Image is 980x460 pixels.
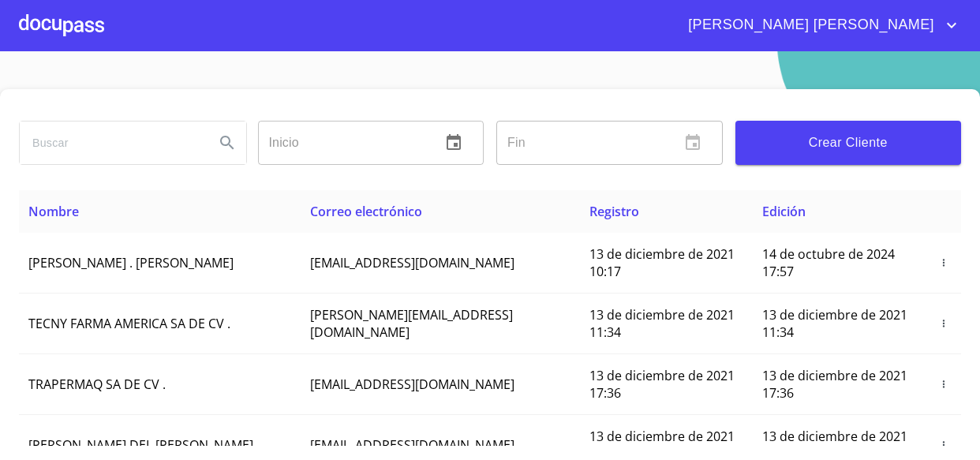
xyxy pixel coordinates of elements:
[762,306,907,341] span: 13 de diciembre de 2021 11:34
[310,203,422,220] span: Correo electrónico
[589,367,735,402] span: 13 de diciembre de 2021 17:36
[762,245,895,280] span: 14 de octubre de 2024 17:57
[676,13,942,38] span: [PERSON_NAME] [PERSON_NAME]
[589,245,735,280] span: 13 de diciembre de 2021 10:17
[310,306,513,341] span: [PERSON_NAME][EMAIL_ADDRESS][DOMAIN_NAME]
[28,436,253,454] span: [PERSON_NAME] DEL [PERSON_NAME]
[28,254,234,271] span: [PERSON_NAME] . [PERSON_NAME]
[310,436,514,454] span: [EMAIL_ADDRESS][DOMAIN_NAME]
[310,254,514,271] span: [EMAIL_ADDRESS][DOMAIN_NAME]
[735,121,962,165] button: Crear Cliente
[20,122,202,164] input: search
[28,315,230,332] span: TECNY FARMA AMERICA SA DE CV .
[28,376,166,393] span: TRAPERMAQ SA DE CV .
[28,203,79,220] span: Nombre
[208,124,246,162] button: Search
[762,203,806,220] span: Edición
[748,132,949,154] span: Crear Cliente
[589,203,639,220] span: Registro
[589,306,735,341] span: 13 de diciembre de 2021 11:34
[762,367,907,402] span: 13 de diciembre de 2021 17:36
[676,13,961,38] button: account of current user
[310,376,514,393] span: [EMAIL_ADDRESS][DOMAIN_NAME]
